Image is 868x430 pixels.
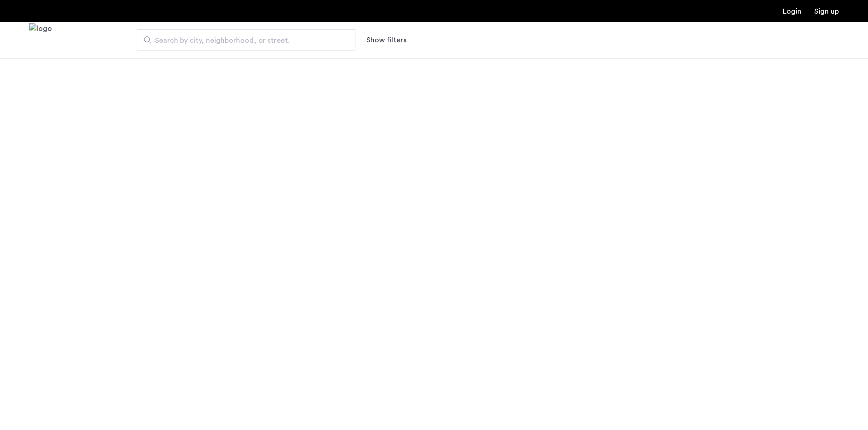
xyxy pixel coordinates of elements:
a: Login [783,8,801,15]
input: Apartment Search [137,29,355,51]
a: Registration [814,8,839,15]
img: logo [29,23,52,57]
span: Search by city, neighborhood, or street. [155,35,330,46]
a: Cazamio Logo [29,23,52,57]
button: Show or hide filters [366,35,406,46]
